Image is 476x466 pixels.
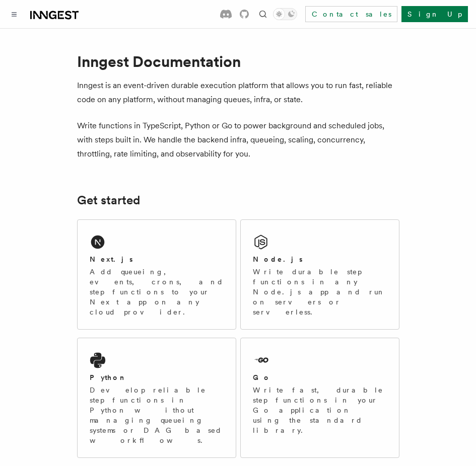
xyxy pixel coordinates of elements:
[240,338,399,458] a: GoWrite fast, durable step functions in your Go application using the standard library.
[90,385,224,445] p: Develop reliable step functions in Python without managing queueing systems or DAG based workflows.
[240,219,399,330] a: Node.jsWrite durable step functions in any Node.js app and run on servers or serverless.
[273,8,297,20] button: Toggle dark mode
[305,6,397,22] a: Contact sales
[90,372,127,382] h2: Python
[77,338,236,458] a: PythonDevelop reliable step functions in Python without managing queueing systems or DAG based wo...
[77,193,140,207] a: Get started
[90,254,133,264] h2: Next.js
[77,79,399,107] p: Inngest is an event-driven durable execution platform that allows you to run fast, reliable code ...
[253,372,271,382] h2: Go
[8,8,20,20] button: Toggle navigation
[77,219,236,330] a: Next.jsAdd queueing, events, crons, and step functions to your Next app on any cloud provider.
[253,267,387,317] p: Write durable step functions in any Node.js app and run on servers or serverless.
[257,8,269,20] button: Find something...
[77,52,399,70] h1: Inngest Documentation
[253,254,303,264] h2: Node.js
[90,267,224,317] p: Add queueing, events, crons, and step functions to your Next app on any cloud provider.
[401,6,468,22] a: Sign Up
[77,119,399,161] p: Write functions in TypeScript, Python or Go to power background and scheduled jobs, with steps bu...
[253,385,387,435] p: Write fast, durable step functions in your Go application using the standard library.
